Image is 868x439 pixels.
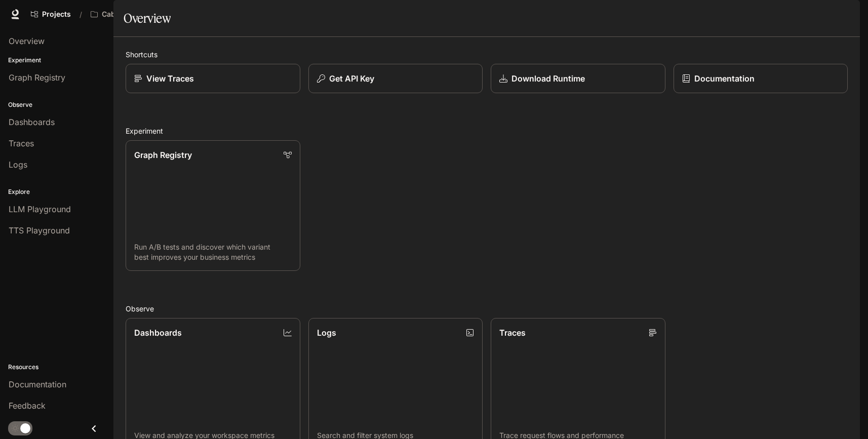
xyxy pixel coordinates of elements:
p: Dashboards [134,327,182,339]
p: View Traces [146,72,194,85]
span: Projects [42,10,71,19]
p: Documentation [694,72,755,85]
p: Get API Key [329,72,374,85]
h1: Overview [124,8,171,28]
a: Graph RegistryRun A/B tests and discover which variant best improves your business metrics [126,140,300,271]
a: Go to projects [26,4,75,24]
p: Traces [499,327,526,339]
p: Graph Registry [134,149,192,161]
p: Logs [317,327,336,339]
p: Cabo Pen Pals [102,10,152,19]
h2: Shortcuts [126,49,848,60]
button: Get API Key [308,64,483,93]
a: View Traces [126,64,300,93]
h2: Observe [126,303,848,314]
a: Documentation [674,64,848,93]
h2: Experiment [126,126,848,136]
button: All workspaces [86,4,168,24]
p: Run A/B tests and discover which variant best improves your business metrics [134,242,292,262]
a: Download Runtime [491,64,665,93]
div: / [75,9,86,20]
p: Download Runtime [511,72,585,85]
